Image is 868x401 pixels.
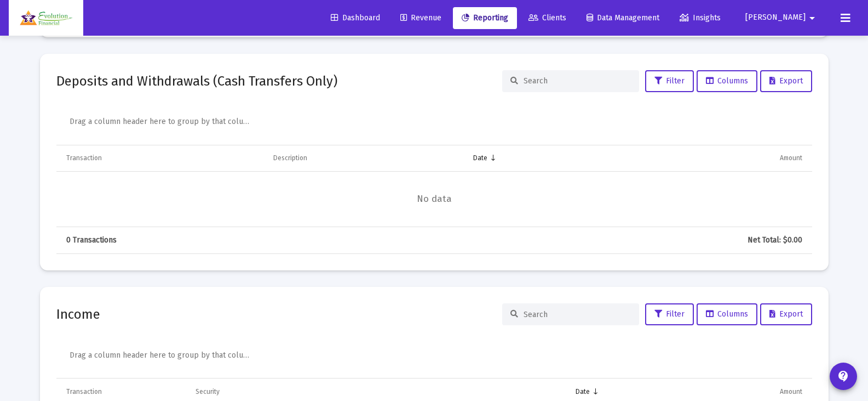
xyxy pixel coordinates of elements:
span: Dashboard [331,13,380,22]
div: Net Total: $0.00 [599,235,802,246]
div: Data grid toolbar [70,103,804,145]
div: Date [473,154,487,162]
span: Filter [654,309,685,319]
div: Data grid toolbar [70,336,804,378]
div: Description [273,154,307,162]
div: Transaction [66,387,102,396]
button: [PERSON_NAME] [732,7,832,29]
input: Search [524,310,631,319]
button: Export [760,70,812,92]
h2: Income [56,306,100,323]
div: Drag a column header here to group by that column [70,112,249,131]
button: Filter [645,70,694,92]
div: Transaction [66,154,102,162]
span: Data Management [587,13,659,22]
span: Clients [528,13,566,22]
button: Columns [697,70,757,92]
div: Amount [780,387,802,396]
button: Columns [697,303,757,325]
a: Data Management [578,7,668,29]
div: 0 Transactions [66,235,258,246]
span: Revenue [400,13,441,22]
div: Amount [780,154,802,162]
span: Filter [654,76,685,86]
input: Search [524,76,631,86]
span: [PERSON_NAME] [745,13,806,22]
div: Date [576,387,590,396]
td: Column Transaction [56,145,266,172]
div: Security [196,387,220,396]
a: Reporting [453,7,517,29]
img: Dashboard [17,7,75,29]
span: Insights [680,13,721,22]
a: Insights [671,7,729,29]
div: Data grid [56,103,812,255]
td: Column Description [266,145,465,172]
span: Reporting [462,13,508,22]
mat-icon: arrow_drop_down [806,7,819,29]
td: Column Amount [591,145,812,172]
button: Export [760,303,812,325]
span: Export [769,309,803,319]
div: Drag a column header here to group by that column [70,346,249,365]
td: Column Date [465,145,591,172]
span: Export [769,76,803,86]
a: Revenue [392,7,450,29]
span: Columns [706,309,748,319]
a: Dashboard [322,7,389,29]
button: Filter [645,303,694,325]
span: Columns [706,76,748,86]
span: No data [56,193,812,205]
h2: Deposits and Withdrawals (Cash Transfers Only) [56,72,337,90]
mat-icon: contact_support [837,370,850,383]
a: Clients [520,7,575,29]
